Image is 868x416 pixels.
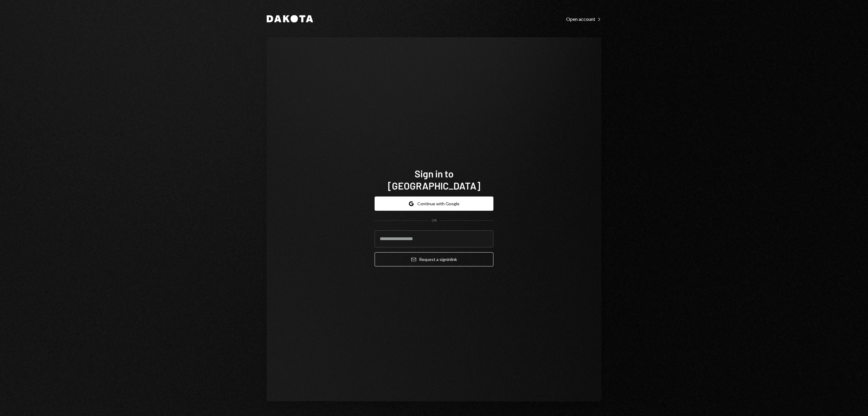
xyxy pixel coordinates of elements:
[375,167,493,192] h1: Sign in to [GEOGRAPHIC_DATA]
[566,15,601,22] a: Open account
[375,196,493,211] button: Continue with Google
[432,218,437,223] div: OR
[375,252,493,266] button: Request a signinlink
